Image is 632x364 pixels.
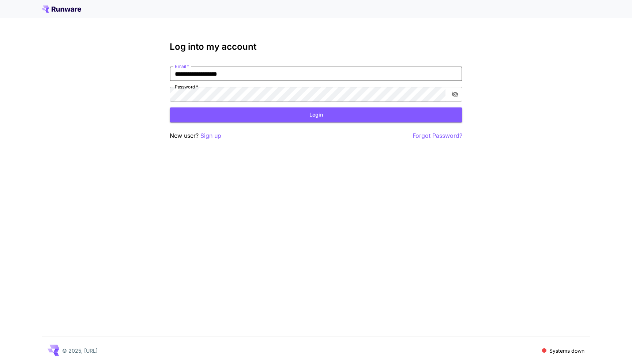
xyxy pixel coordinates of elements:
label: Password [175,84,198,90]
button: toggle password visibility [448,88,462,101]
h3: Log into my account [170,42,462,52]
p: © 2025, [URL] [62,347,98,354]
label: Email [175,63,189,69]
button: Login [170,107,462,122]
button: Sign up [200,131,221,140]
p: Systems down [549,347,584,354]
button: Forgot Password? [413,131,462,140]
p: New user? [170,131,221,140]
